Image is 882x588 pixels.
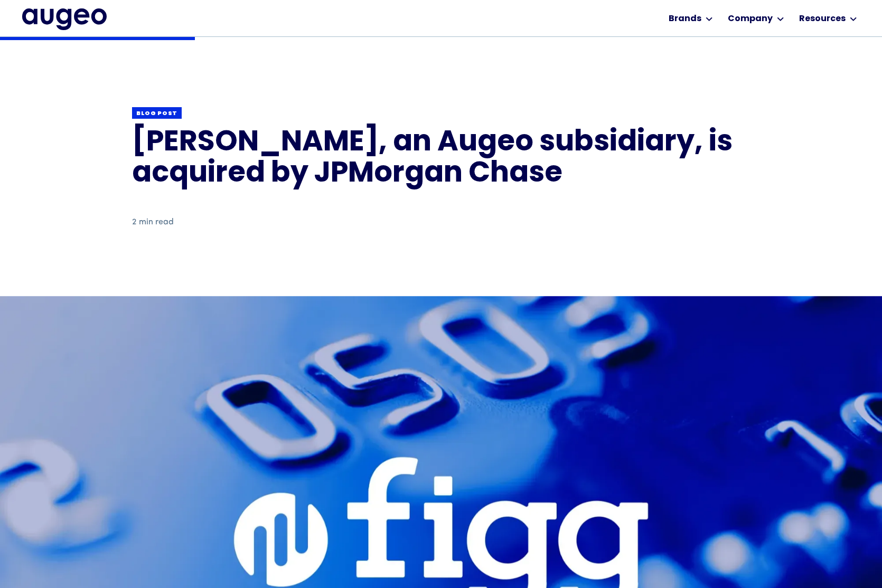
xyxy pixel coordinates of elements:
img: Augeo's full logo in midnight blue. [22,8,107,30]
div: Brands [669,13,701,25]
a: home [22,8,107,30]
div: Resources [799,13,846,25]
div: 2 [132,216,136,229]
div: min read [139,216,174,229]
h1: [PERSON_NAME], an Augeo subsidiary, is acquired by JPMorgan Chase [132,128,750,191]
div: Company [728,13,773,25]
div: Blog post [136,110,177,118]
